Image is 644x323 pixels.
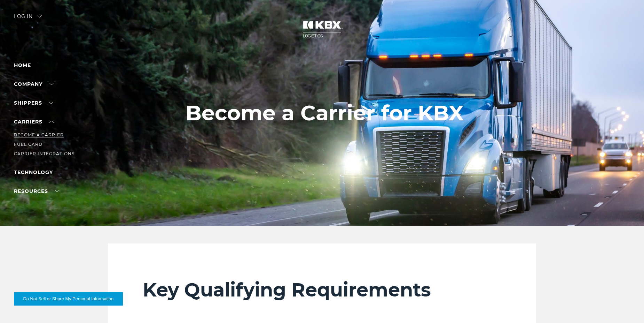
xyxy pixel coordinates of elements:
a: Home [14,62,31,68]
h2: Key Qualifying Requirements [143,278,501,301]
a: Carriers [14,119,54,125]
a: Carrier Integrations [14,151,74,156]
a: SHIPPERS [14,100,53,106]
a: Technology [14,169,53,175]
img: kbx logo [296,14,348,45]
button: Do Not Sell or Share My Personal Information [14,292,123,306]
a: Company [14,81,54,87]
a: Become a Carrier [14,132,64,137]
div: Log in [14,14,42,24]
a: Fuel Card [14,142,42,147]
a: RESOURCES [14,188,59,194]
img: arrow [38,15,42,17]
h1: Become a Carrier for KBX [186,101,464,125]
